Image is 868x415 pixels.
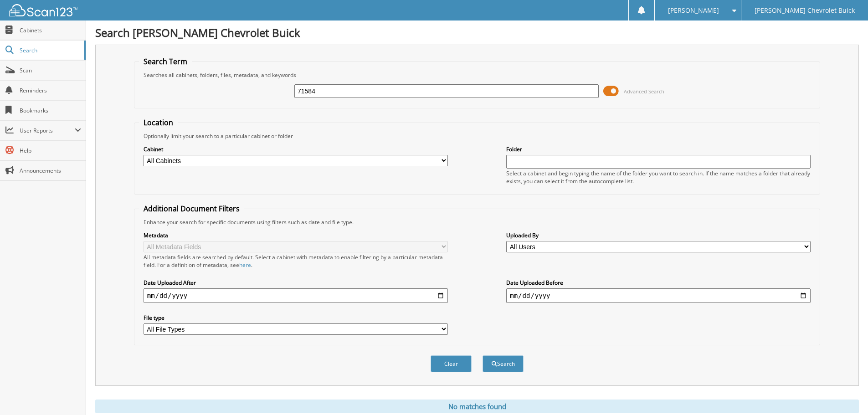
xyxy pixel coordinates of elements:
[144,288,448,303] input: start
[144,145,448,153] label: Cabinet
[506,288,811,303] input: end
[483,355,524,372] button: Search
[506,231,811,239] label: Uploaded By
[95,400,859,413] div: No matches found
[755,8,855,13] span: [PERSON_NAME] Chevrolet Buick
[139,71,815,79] div: Searches all cabinets, folders, files, metadata, and keywords
[139,132,815,140] div: Optionally limit your search to a particular cabinet or folder
[20,46,80,54] span: Search
[506,279,811,287] label: Date Uploaded Before
[144,253,448,269] div: All metadata fields are searched by default. Select a cabinet with metadata to enable filtering b...
[506,145,811,153] label: Folder
[139,204,244,214] legend: Additional Document Filters
[20,127,75,134] span: User Reports
[20,147,81,154] span: Help
[20,67,81,74] span: Scan
[431,355,472,372] button: Clear
[624,88,664,95] span: Advanced Search
[144,314,448,322] label: File type
[139,218,815,226] div: Enhance your search for specific documents using filters such as date and file type.
[506,169,811,185] div: Select a cabinet and begin typing the name of the folder you want to search in. If the name match...
[239,261,251,269] a: here
[144,231,448,239] label: Metadata
[144,279,448,287] label: Date Uploaded After
[9,4,77,16] img: scan123-logo-white.svg
[139,118,178,128] legend: Location
[20,26,81,34] span: Cabinets
[20,87,81,94] span: Reminders
[20,107,81,114] span: Bookmarks
[668,8,719,13] span: [PERSON_NAME]
[95,25,859,40] h1: Search [PERSON_NAME] Chevrolet Buick
[20,167,81,174] span: Announcements
[139,56,192,67] legend: Search Term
